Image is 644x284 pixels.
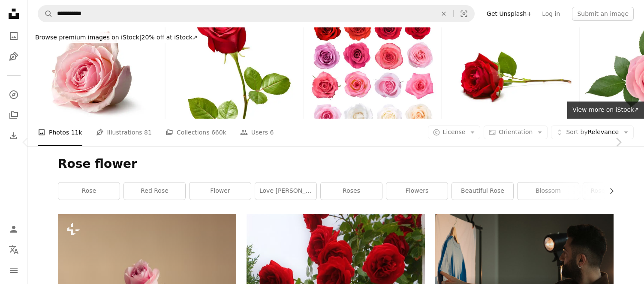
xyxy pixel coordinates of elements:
h1: Rose flower [58,156,614,172]
span: 6 [270,128,274,137]
span: 81 [144,128,152,137]
span: Relevance [566,128,619,137]
a: flowers [386,182,448,200]
a: blossom [518,182,579,200]
a: Illustrations [5,48,22,65]
span: Browse premium images on iStock | [35,34,141,41]
button: Menu [5,262,22,279]
a: Get Unsplash+ [481,7,537,21]
img: Flowers: Rose Isolated on White Background [27,27,165,119]
button: Clear [434,6,453,22]
span: License [443,129,466,135]
a: beautiful rose [452,182,513,200]
a: Collections 660k [166,119,226,146]
img: A full, single red rose on a white background [442,27,579,119]
a: Explore [5,86,22,103]
span: Orientation [499,129,533,135]
a: love [PERSON_NAME] [255,182,316,200]
button: Sort byRelevance [551,126,634,139]
a: Users 6 [240,119,274,146]
div: 20% off at iStock ↗ [33,33,200,43]
button: Search Unsplash [38,6,53,22]
a: Log in [537,7,565,21]
span: View more on iStock ↗ [572,106,639,113]
a: rose [58,182,120,200]
button: Language [5,241,22,258]
span: Sort by [566,129,587,135]
a: Next [593,101,644,183]
a: View more on iStock↗ [567,102,644,119]
button: scroll list to the right [604,182,614,200]
img: Isolated Rose Blossoms [304,27,441,119]
button: Visual search [454,6,474,22]
a: Illustrations 81 [96,119,152,146]
a: roses [321,182,382,200]
img: flower rose petal blossom red nature beautiful background [166,27,303,119]
a: Log in / Sign up [5,221,22,238]
button: License [428,126,481,139]
button: Submit an image [572,7,634,21]
button: Orientation [484,126,548,139]
a: red rose [124,182,185,200]
a: Browse premium images on iStock|20% off at iStock↗ [27,27,205,48]
span: 660k [211,128,226,137]
a: flower [190,182,251,200]
a: Photos [5,27,22,45]
form: Find visuals sitewide [38,5,475,22]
